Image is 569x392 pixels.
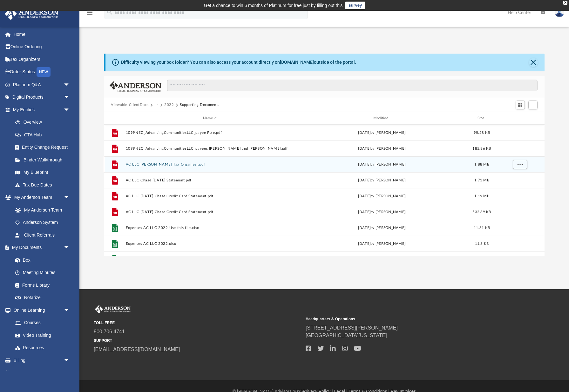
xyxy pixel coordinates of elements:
[4,354,79,367] a: Billingarrow_drop_down
[9,291,76,304] a: Notarize
[64,91,76,104] span: arrow_drop_down
[4,103,79,116] a: My Entitiesarrow_drop_down
[4,191,76,204] a: My Anderson Teamarrow_drop_down
[4,91,79,104] a: Digital Productsarrow_drop_down
[86,12,93,16] a: menu
[9,154,79,166] a: Binder Walkthrough
[121,59,356,66] div: Difficulty viewing your box folder? You can also access your account directly on outside of the p...
[126,210,295,214] button: AC LLC [DATE] Chase Credit Card Statement.pdf
[297,241,466,247] div: [DATE] by [PERSON_NAME]
[9,317,76,329] a: Courses
[474,194,489,198] span: 1.19 MB
[9,116,79,129] a: Overview
[4,304,76,317] a: Online Learningarrow_drop_down
[9,229,76,241] a: Client Referrals
[64,103,76,116] span: arrow_drop_down
[345,2,365,9] a: survey
[94,329,125,334] a: 800.706.4741
[4,28,79,41] a: Home
[9,279,73,291] a: Forms Library
[64,78,76,91] span: arrow_drop_down
[126,147,295,151] button: 1099NEC_AdvancingCommunitiesLLC_payees [PERSON_NAME] and [PERSON_NAME].pdf
[9,266,76,279] a: Meeting Minutes
[94,347,180,352] a: [EMAIL_ADDRESS][DOMAIN_NAME]
[297,225,466,231] div: [DATE] by [PERSON_NAME]
[9,141,79,154] a: Entity Change Request
[126,162,295,167] button: AC LLC [PERSON_NAME] Tax Organizer.pdf
[104,125,545,256] div: grid
[474,226,490,230] span: 11.81 KB
[204,2,343,9] div: Get a chance to win 6 months of Platinum for free just by filling out this
[529,58,538,67] button: Close
[64,354,76,367] span: arrow_drop_down
[474,179,489,182] span: 1.71 MB
[472,147,491,150] span: 185.86 KB
[513,160,527,169] button: More options
[126,194,295,198] button: AC LLC [DATE] Chase Credit Card Statement.pdf
[9,179,79,191] a: Tax Due Dates
[497,115,542,121] div: id
[64,304,76,317] span: arrow_drop_down
[3,8,60,20] img: Anderson Advisors Platinum Portal
[94,338,301,343] small: SUPPORT
[86,9,93,16] i: menu
[167,80,538,92] input: Search files and folders
[4,41,79,53] a: Online Ordering
[164,102,174,108] button: 2022
[64,241,76,254] span: arrow_drop_down
[9,342,76,354] a: Resources
[297,115,466,121] div: Modified
[474,131,490,134] span: 95.28 KB
[9,128,79,141] a: CTA Hub
[107,115,123,121] div: id
[9,204,73,216] a: My Anderson Team
[126,242,295,246] button: Expenses AC LLC 2022.xlsx
[306,316,513,322] small: Headquarters & Operations
[180,102,220,108] button: Supporting Documents
[528,101,538,109] button: Add
[297,146,466,152] div: [DATE] by [PERSON_NAME]
[125,115,295,121] div: Name
[9,216,76,229] a: Anderson System
[297,209,466,215] div: [DATE] by [PERSON_NAME]
[94,305,132,313] img: Anderson Advisors Platinum Portal
[475,242,489,245] span: 11.8 KB
[4,78,79,91] a: Platinum Q&Aarrow_drop_down
[280,60,314,65] a: [DOMAIN_NAME]
[37,67,51,77] div: NEW
[126,178,295,182] button: AC LLC Chase [DATE] Statement.pdf
[106,9,113,16] i: search
[4,66,79,79] a: Order StatusNEW
[64,191,76,204] span: arrow_drop_down
[555,8,564,17] img: User Pic
[126,226,295,230] button: Expenses AC LLC 2022-Use this file.xlsx
[297,162,466,167] div: [DATE] by [PERSON_NAME]
[474,163,489,166] span: 1.88 MB
[297,193,466,199] div: [DATE] by [PERSON_NAME]
[297,130,466,136] div: [DATE] by [PERSON_NAME]
[126,131,295,135] button: 1099NEC_AdvancingCommunitiesLLC_payee Pole.pdf
[4,367,79,379] a: Events Calendar
[297,178,466,183] div: [DATE] by [PERSON_NAME]
[472,210,491,214] span: 532.89 KB
[516,101,525,109] button: Switch to Grid View
[94,320,301,326] small: TOLL FREE
[306,333,387,338] a: [GEOGRAPHIC_DATA][US_STATE]
[154,102,159,108] button: ···
[9,166,76,179] a: My Blueprint
[563,1,567,5] div: close
[111,102,148,108] button: Viewable-ClientDocs
[469,115,495,121] div: Size
[9,254,73,266] a: Box
[306,325,398,330] a: [STREET_ADDRESS][PERSON_NAME]
[4,241,76,254] a: My Documentsarrow_drop_down
[4,53,79,66] a: Tax Organizers
[9,329,73,342] a: Video Training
